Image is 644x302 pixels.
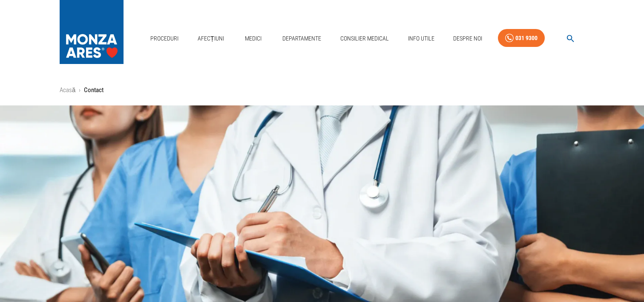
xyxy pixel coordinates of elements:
[405,30,438,47] a: Info Utile
[84,85,103,95] p: Contact
[79,85,80,95] li: ›
[498,29,545,47] a: 031 9300
[279,30,325,47] a: Departamente
[450,30,486,47] a: Despre Noi
[147,30,182,47] a: Proceduri
[337,30,392,47] a: Consilier Medical
[515,33,538,44] div: 031 9300
[239,30,267,47] a: Medici
[60,86,75,94] a: Acasă
[194,30,227,47] a: Afecțiuni
[60,85,584,95] nav: breadcrumb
